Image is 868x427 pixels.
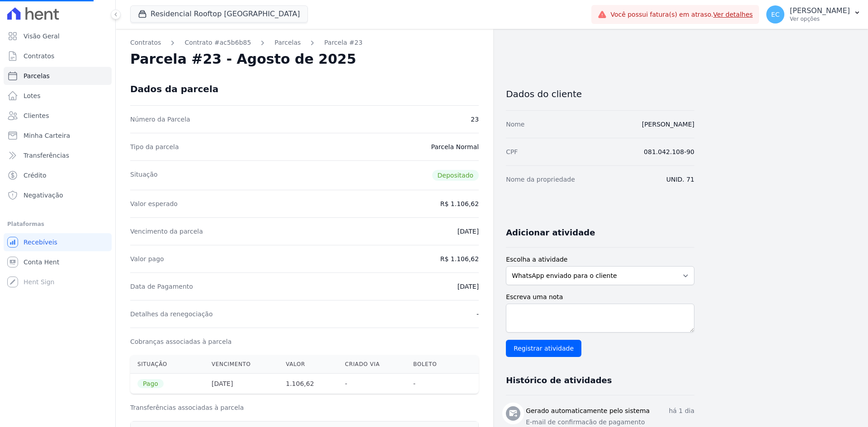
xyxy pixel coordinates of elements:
[130,38,161,47] a: Contratos
[506,227,595,238] h3: Adicionar atividade
[771,11,780,18] span: EC
[130,254,164,263] dt: Valor pago
[644,147,694,156] dd: 081.042.108-90
[4,146,112,164] a: Transferências
[4,253,112,271] a: Conta Hent
[130,282,193,291] dt: Data de Pagamento
[130,403,479,412] h3: Transferências associadas à parcela
[4,166,112,184] a: Crédito
[669,406,694,416] p: há 1 dia
[432,170,479,181] span: Depositado
[506,375,612,386] h3: Histórico de atividades
[130,5,308,23] button: Residencial Rooftop [GEOGRAPHIC_DATA]
[204,355,278,374] th: Vencimento
[24,52,54,61] span: Contratos
[130,115,190,124] dt: Número da Parcela
[610,10,753,19] span: Você possui fatura(s) em atraso.
[440,254,479,263] dd: R$ 1.106,62
[4,67,112,85] a: Parcelas
[4,186,112,204] a: Negativação
[458,282,479,291] dd: [DATE]
[666,175,694,184] dd: UNID. 71
[24,151,69,160] span: Transferências
[274,38,301,47] a: Parcelas
[24,171,47,180] span: Crédito
[476,310,479,319] dd: -
[24,131,70,140] span: Minha Carteira
[526,418,694,427] p: E-mail de confirmacão de pagamento
[4,27,112,45] a: Visão Geral
[4,87,112,105] a: Lotes
[431,142,479,151] dd: Parcela Normal
[204,374,278,394] th: [DATE]
[24,258,59,267] span: Conta Hent
[526,406,650,416] h3: Gerado automaticamente pelo sistema
[4,233,112,251] a: Recebíveis
[458,227,479,236] dd: [DATE]
[24,191,63,200] span: Negativação
[406,355,459,374] th: Boleto
[506,340,581,357] input: Registrar atividade
[130,337,231,346] dt: Cobranças associadas à parcela
[130,199,178,208] dt: Valor esperado
[130,227,203,236] dt: Vencimento da parcela
[7,219,108,230] div: Plataformas
[130,84,218,94] div: Dados da parcela
[506,292,694,302] label: Escreva uma nota
[506,255,694,264] label: Escolha a atividade
[790,15,850,23] p: Ver opções
[130,51,356,67] h2: Parcela #23 - Agosto de 2025
[713,11,753,18] a: Ver detalhes
[24,238,57,247] span: Recebíveis
[471,115,479,124] dd: 23
[24,71,50,80] span: Parcelas
[324,38,363,47] a: Parcela #23
[184,38,251,47] a: Contrato #ac5b6b85
[24,91,41,100] span: Lotes
[4,47,112,65] a: Contratos
[130,38,479,47] nav: Breadcrumb
[642,121,694,128] a: [PERSON_NAME]
[790,6,850,15] p: [PERSON_NAME]
[506,147,518,156] dt: CPF
[130,355,204,374] th: Situação
[506,89,694,99] h3: Dados do cliente
[338,355,406,374] th: Criado via
[130,170,158,181] dt: Situação
[24,111,49,120] span: Clientes
[759,2,868,27] button: EC [PERSON_NAME] Ver opções
[440,199,479,208] dd: R$ 1.106,62
[130,142,179,151] dt: Tipo da parcela
[137,379,164,388] span: Pago
[506,175,575,184] dt: Nome da propriedade
[278,355,338,374] th: Valor
[406,374,459,394] th: -
[506,120,524,129] dt: Nome
[278,374,338,394] th: 1.106,62
[4,107,112,125] a: Clientes
[4,127,112,145] a: Minha Carteira
[338,374,406,394] th: -
[24,32,60,41] span: Visão Geral
[130,310,213,319] dt: Detalhes da renegociação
